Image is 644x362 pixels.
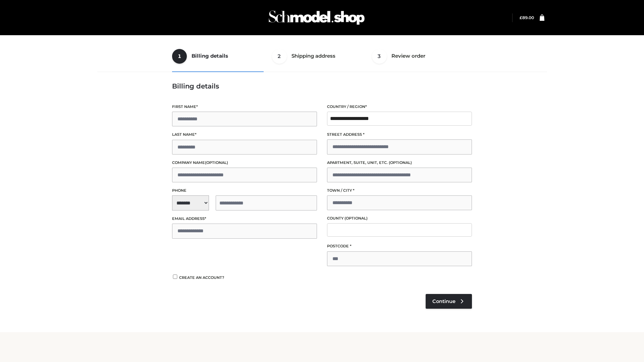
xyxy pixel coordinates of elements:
[172,160,317,166] label: Company name
[205,160,228,165] span: (optional)
[172,104,317,110] label: First name
[327,131,472,138] label: Street address
[327,243,472,249] label: Postcode
[327,160,472,166] label: Apartment, suite, unit, etc.
[172,187,317,194] label: Phone
[172,275,178,279] input: Create an account?
[344,216,368,221] span: (optional)
[172,216,317,222] label: Email address
[520,15,534,20] a: £89.00
[389,160,412,165] span: (optional)
[179,275,224,280] span: Create an account?
[327,215,472,222] label: County
[327,187,472,194] label: Town / City
[432,298,455,304] span: Continue
[520,15,534,20] bdi: 89.00
[172,82,472,90] h3: Billing details
[172,131,317,138] label: Last name
[327,104,472,110] label: Country / Region
[426,294,472,309] a: Continue
[266,4,367,31] img: Schmodel Admin 964
[520,15,522,20] span: £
